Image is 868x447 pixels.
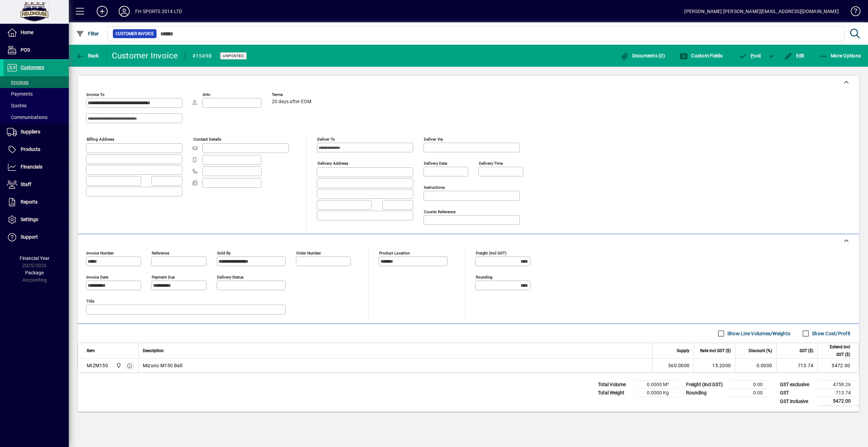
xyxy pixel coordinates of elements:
[87,362,108,369] div: MIZM150
[21,146,40,152] span: Products
[776,397,818,406] td: GST inclusive
[679,53,723,58] span: Custom Fields
[817,359,859,372] td: 5472.00
[735,359,776,372] td: 0.0000
[3,159,69,176] a: Financials
[636,389,677,397] td: 0.0000 Kg
[476,251,506,255] mat-label: Freight (incl GST)
[619,50,667,62] button: Documents (0)
[3,100,69,111] a: Quotes
[21,164,42,170] span: Financials
[3,194,69,211] a: Reports
[152,251,169,255] mat-label: Reference
[683,381,730,389] td: Freight (incl GST)
[782,50,806,62] button: Edit
[192,51,212,62] div: #15498
[818,389,859,397] td: 713.74
[594,389,636,397] td: Total Weight
[143,347,164,355] span: Description
[684,6,839,17] div: [PERSON_NAME] [PERSON_NAME][EMAIL_ADDRESS][DOMAIN_NAME]
[203,92,210,97] mat-label: Attn
[7,79,29,85] span: Invoices
[143,362,182,369] span: Mizuno M150 Ball
[800,347,813,355] span: GST ($)
[476,275,492,280] mat-label: Rounding
[223,54,244,58] span: Unposted
[784,53,805,58] span: Edit
[86,275,108,280] mat-label: Invoice date
[3,123,69,141] a: Suppliers
[846,1,859,24] a: Knowledge Base
[776,359,817,372] td: 713.74
[21,217,38,222] span: Settings
[822,343,850,358] span: Extend incl GST ($)
[3,229,69,246] a: Support
[668,362,689,369] span: 360.0000
[152,275,175,280] mat-label: Payment due
[818,397,859,406] td: 5472.00
[3,88,69,100] a: Payments
[683,389,730,397] td: Rounding
[86,92,105,97] mat-label: Invoice To
[69,50,107,62] app-page-header-button: Back
[3,76,69,88] a: Invoices
[751,53,754,58] span: P
[21,199,37,205] span: Reports
[424,137,443,142] mat-label: Deliver via
[817,50,863,62] button: More Options
[811,330,850,337] label: Show Cost/Profit
[217,275,244,280] mat-label: Delivery status
[739,53,761,58] span: ost
[3,211,69,228] a: Settings
[424,161,447,166] mat-label: Delivery date
[594,381,636,389] td: Total Volume
[91,5,113,18] button: Add
[424,185,445,190] mat-label: Instructions
[116,30,154,37] span: Customer Invoice
[113,5,135,18] button: Profile
[620,53,665,58] span: Documents (0)
[21,234,38,240] span: Support
[3,141,69,158] a: Products
[272,92,313,97] span: Terms
[3,111,69,123] a: Communications
[730,389,771,397] td: 0.00
[272,99,311,105] span: 20 days after EOM
[74,50,101,62] button: Back
[819,53,861,58] span: More Options
[730,381,771,389] td: 0.00
[726,330,790,337] label: Show Line Volumes/Weights
[114,362,122,369] span: Central
[76,31,99,36] span: Filter
[7,115,47,120] span: Communications
[424,209,456,214] mat-label: Courier Reference
[21,65,44,70] span: Customers
[296,251,321,255] mat-label: Order number
[3,24,69,41] a: Home
[21,129,40,134] span: Suppliers
[479,161,503,166] mat-label: Delivery time
[3,176,69,193] a: Staff
[736,50,765,62] button: Post
[677,347,689,355] span: Supply
[74,28,101,40] button: Filter
[379,251,410,255] mat-label: Product location
[25,270,44,275] span: Package
[21,47,30,53] span: POS
[7,103,26,108] span: Quotes
[217,251,231,255] mat-label: Sold by
[776,389,818,397] td: GST
[21,30,33,35] span: Home
[86,299,94,304] mat-label: Title
[818,381,859,389] td: 4758.26
[317,137,335,142] mat-label: Deliver To
[678,50,725,62] button: Custom Fields
[749,347,772,355] span: Discount (%)
[86,251,114,255] mat-label: Invoice number
[7,91,33,97] span: Payments
[636,381,677,389] td: 0.0000 M³
[698,362,731,369] div: 15.2000
[112,50,178,61] div: Customer Invoice
[76,53,99,58] span: Back
[20,255,50,261] span: Financial Year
